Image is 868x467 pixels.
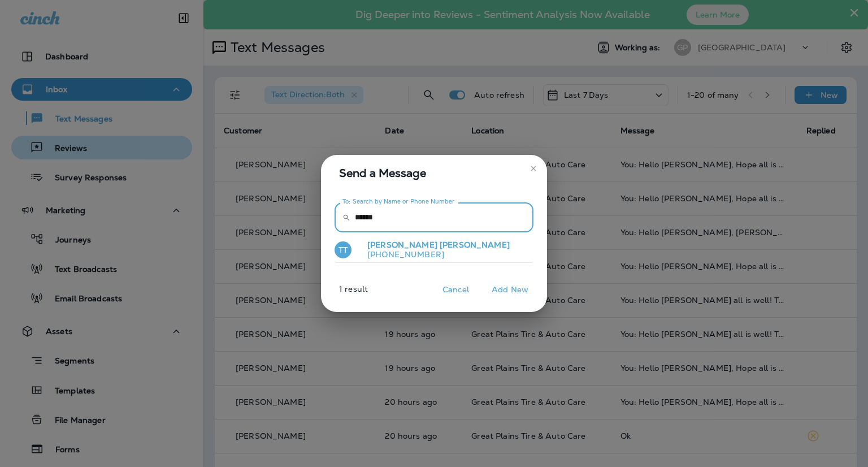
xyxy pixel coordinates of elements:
button: close [524,159,542,178]
button: TT[PERSON_NAME] [PERSON_NAME][PHONE_NUMBER] [335,237,533,263]
p: 1 result [316,284,368,302]
label: To: Search by Name or Phone Number [342,197,455,206]
span: [PERSON_NAME] [367,240,437,250]
span: Send a Message [339,164,533,182]
span: [PERSON_NAME] [440,240,510,250]
button: Add New [486,281,534,299]
p: [PHONE_NUMBER] [358,250,510,259]
div: TT [335,241,351,258]
button: Cancel [435,281,477,299]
